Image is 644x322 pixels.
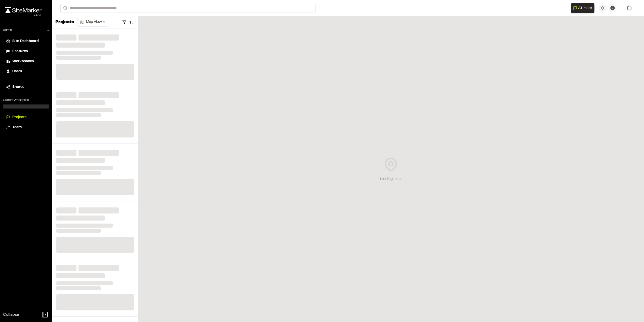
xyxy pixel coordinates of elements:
a: Shares [6,84,46,90]
a: Users [6,69,46,74]
span: AI Help [578,5,592,11]
p: Current Workspace [3,98,49,102]
span: Users [12,69,22,74]
button: Open AI Assistant [571,3,594,13]
div: Oh geez...please don't... [5,13,42,18]
span: Workspaces [12,59,34,64]
a: Team [6,125,46,130]
span: Site Dashboard [12,39,39,44]
span: Projects [12,115,26,120]
div: Open AI Assistant [571,3,596,13]
img: rebrand.png [5,7,42,13]
p: Admin [3,28,12,32]
span: Features [12,49,28,54]
a: Workspaces [6,59,46,64]
span: Collapse [3,312,19,318]
a: Features [6,49,46,54]
p: Projects [55,19,74,26]
div: Loading map... [380,176,402,182]
a: Site Dashboard [6,39,46,44]
span: Shares [12,84,24,90]
a: Projects [6,115,46,120]
button: Search [60,4,69,12]
span: Team [12,125,22,130]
